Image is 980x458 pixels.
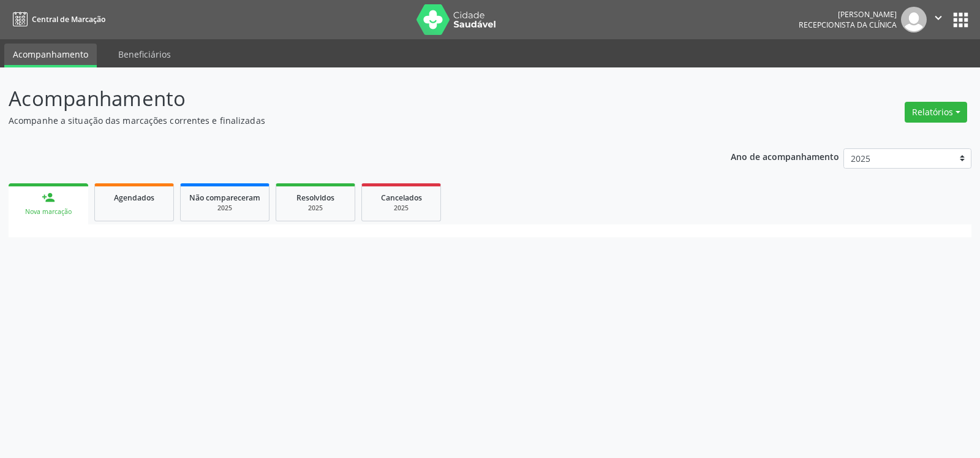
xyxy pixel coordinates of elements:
[799,20,897,30] span: Recepcionista da clínica
[731,148,839,164] p: Ano de acompanhamento
[9,114,682,127] p: Acompanhe a situação das marcações correntes e finalizadas
[9,9,105,29] a: Central de Marcação
[285,204,346,213] div: 2025
[42,191,55,204] div: person_add
[381,193,422,203] span: Cancelados
[901,7,927,32] img: img
[114,193,154,203] span: Agendados
[799,9,897,20] div: [PERSON_NAME]
[189,204,260,213] div: 2025
[17,207,80,216] div: Nova marcação
[9,83,682,114] p: Acompanhamento
[110,44,179,65] a: Beneficiários
[927,7,950,32] button: 
[32,14,105,25] span: Central de Marcação
[950,9,971,31] button: apps
[905,102,967,123] button: Relatórios
[296,193,334,203] span: Resolvidos
[189,193,260,203] span: Não compareceram
[932,11,945,25] i: 
[371,204,432,213] div: 2025
[4,44,97,67] a: Acompanhamento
